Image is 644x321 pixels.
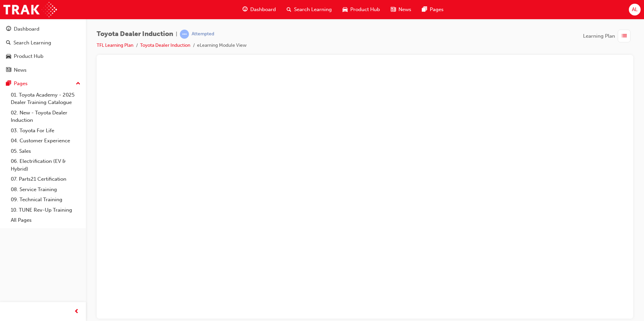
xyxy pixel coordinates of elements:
li: eLearning Module View [197,42,247,49]
a: 06. Electrification (EV & Hybrid) [8,156,83,174]
button: DashboardSearch LearningProduct HubNews [3,22,83,77]
a: 10. TUNE Rev-Up Training [8,205,83,215]
button: Learning Plan [583,30,633,42]
span: list-icon [622,32,627,40]
span: guage-icon [243,5,248,14]
a: 05. Sales [8,146,83,156]
div: Search Learning [13,39,51,47]
div: Product Hub [14,52,43,60]
a: pages-iconPages [417,3,449,16]
span: News [398,6,411,13]
span: Product Hub [350,6,380,13]
span: AL [632,6,638,13]
span: Search Learning [294,6,332,13]
a: 09. Technical Training [8,194,83,205]
a: Product Hub [3,50,83,63]
span: car-icon [343,5,348,14]
span: learningRecordVerb_ATTEMPT-icon [180,30,189,39]
span: Toyota Dealer Induction [97,30,173,38]
a: 03. Toyota For Life [8,126,83,136]
a: Dashboard [3,23,83,35]
button: AL [629,4,641,15]
a: car-iconProduct Hub [337,3,385,16]
a: 08. Service Training [8,184,83,195]
button: Pages [3,77,83,90]
span: Pages [430,6,444,13]
span: up-icon [76,79,80,88]
a: 07. Parts21 Certification [8,174,83,184]
span: news-icon [6,67,11,73]
a: news-iconNews [385,3,417,16]
span: news-icon [391,5,396,14]
span: | [176,30,177,38]
span: pages-icon [422,5,427,14]
span: Dashboard [250,6,276,13]
a: 01. Toyota Academy - 2025 Dealer Training Catalogue [8,90,83,108]
div: Attempted [192,31,214,37]
img: Trak [3,2,57,17]
span: search-icon [6,40,11,46]
a: Search Learning [3,37,83,49]
span: search-icon [287,5,291,14]
span: prev-icon [74,308,79,316]
a: Toyota Dealer Induction [140,42,190,48]
a: guage-iconDashboard [237,3,281,16]
a: 04. Customer Experience [8,136,83,146]
a: 02. New - Toyota Dealer Induction [8,108,83,126]
a: News [3,64,83,76]
div: News [14,66,27,74]
span: pages-icon [6,81,11,87]
a: search-iconSearch Learning [281,3,337,16]
a: All Pages [8,215,83,225]
div: Dashboard [14,25,39,33]
div: Pages [14,80,28,87]
span: guage-icon [6,26,11,32]
a: TFL Learning Plan [97,42,133,48]
span: car-icon [6,53,11,60]
span: Learning Plan [583,32,615,40]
